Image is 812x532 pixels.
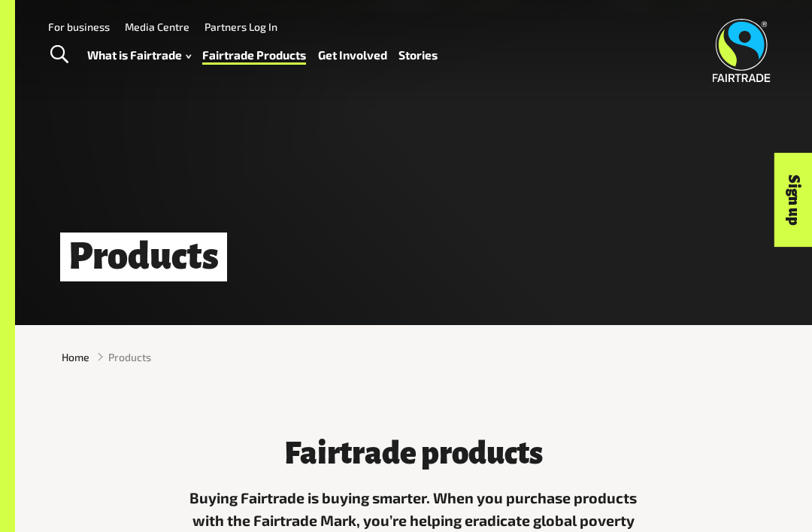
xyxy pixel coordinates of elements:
a: Stories [398,44,438,65]
a: Partners Log In [205,20,277,33]
a: Fairtrade Products [202,44,306,65]
span: Products [108,349,151,365]
a: Get Involved [318,44,387,65]
img: Fairtrade Australia New Zealand logo [712,19,770,82]
a: Home [62,349,89,365]
a: Media Centre [125,20,189,33]
a: For business [48,20,110,33]
a: Toggle Search [41,36,77,74]
h3: Fairtrade products [182,436,645,470]
h1: Products [60,233,227,281]
a: What is Fairtrade [87,44,191,65]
